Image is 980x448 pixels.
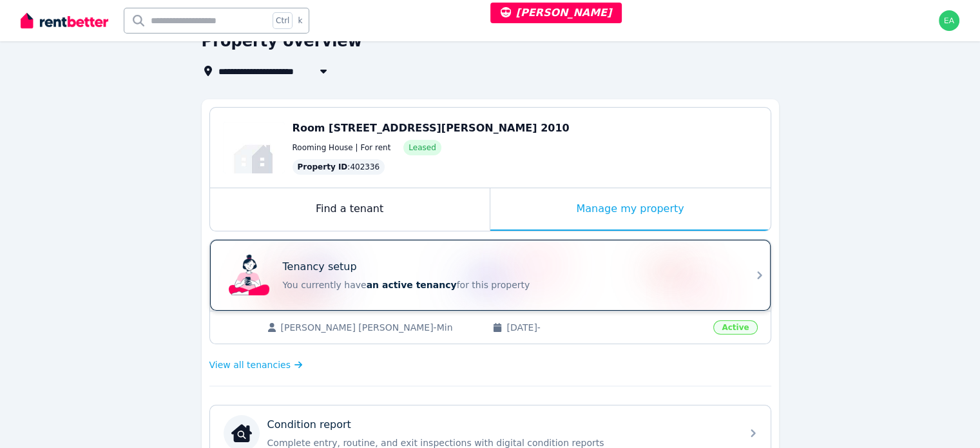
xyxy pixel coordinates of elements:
[209,358,291,371] span: View all tenancies
[209,358,303,371] a: View all tenancies
[283,278,734,291] p: You currently have for this property
[293,122,570,134] span: Room [STREET_ADDRESS][PERSON_NAME] 2010
[283,259,357,275] p: Tenancy setup
[408,142,436,153] span: Leased
[229,255,270,296] img: Tenancy setup
[939,10,959,31] img: earl@rentbetter.com.au
[202,31,362,52] h1: Property overview
[506,321,706,334] span: [DATE] -
[267,417,351,433] p: Condition report
[210,240,771,311] a: Tenancy setupTenancy setupYou currently havean active tenancyfor this property
[21,11,108,30] img: RentBetter
[231,423,252,443] img: Condition report
[298,15,302,26] span: k
[490,188,771,231] div: Manage my property
[281,321,480,334] span: [PERSON_NAME] [PERSON_NAME]-Min
[367,280,457,290] span: an active tenancy
[210,188,490,231] div: Find a tenant
[501,6,612,19] span: [PERSON_NAME]
[293,159,385,175] div: : 402336
[713,320,757,335] span: Active
[298,162,348,172] span: Property ID
[293,142,391,153] span: Rooming House | For rent
[273,12,293,29] span: Ctrl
